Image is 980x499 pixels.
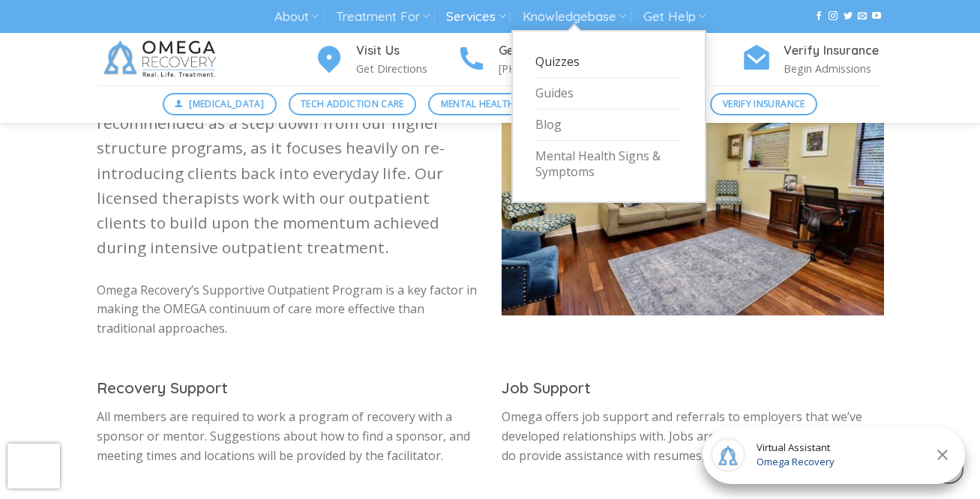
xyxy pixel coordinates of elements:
[784,41,884,61] h4: Verify Insurance
[428,93,552,115] a: Mental Health Care
[814,11,823,22] a: Follow on Facebook
[97,408,479,465] p: All members are required to work a program of recovery with a sponsor or mentor. Suggestions abou...
[336,3,430,31] a: Treatment For
[163,93,277,115] a: [MEDICAL_DATA]
[829,11,838,22] a: Follow on Instagram
[523,3,626,31] a: Knowledgebase
[301,97,404,111] span: Tech Addiction Care
[314,41,457,78] a: Visit Us Get Directions
[356,41,457,61] h4: Visit Us
[356,60,457,77] p: Get Directions
[535,141,682,187] a: Mental Health Signs & Symptoms
[457,41,599,78] a: Get In Touch [PHONE_NUMBER]
[502,408,884,465] p: Omega offers job support and referrals to employers that we’ve developed relationships with. Jobs...
[710,93,817,115] a: Verify Insurance
[742,41,884,78] a: Verify Insurance Begin Admissions
[643,3,706,31] a: Get Help
[535,109,682,141] a: Blog
[872,11,881,22] a: Follow on YouTube
[189,97,264,111] span: [MEDICAL_DATA]
[499,41,599,61] h4: Get In Touch
[289,93,417,115] a: Tech Addiction Care
[446,3,505,31] a: Services
[97,33,228,85] img: Omega Recovery
[97,61,479,261] p: Omega Recovery’s Supportive Outpatient Rehab is very similar to individual therapy. It is recomme...
[499,60,599,77] p: [PHONE_NUMBER]
[535,78,682,109] a: Guides
[844,11,853,22] a: Follow on Twitter
[784,60,884,77] p: Begin Admissions
[441,97,540,111] span: Mental Health Care
[723,97,805,111] span: Verify Insurance
[502,376,884,400] h3: Job Support
[858,11,867,22] a: Send us an email
[97,376,479,400] h3: Recovery Support
[535,46,682,78] a: Quizzes
[97,281,479,339] p: Omega Recovery’s Supportive Outpatient Program is a key factor in making the OMEGA continuum of c...
[274,3,319,31] a: About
